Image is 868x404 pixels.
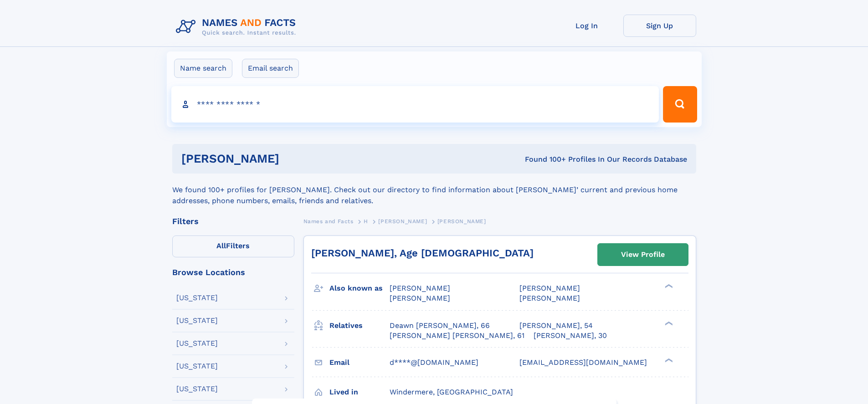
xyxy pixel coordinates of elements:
div: View Profile [621,244,665,265]
a: Sign Up [623,15,696,37]
span: [PERSON_NAME] [378,218,427,225]
a: View Profile [598,244,688,266]
a: Names and Facts [303,215,354,227]
span: [PERSON_NAME] [519,294,580,302]
a: [PERSON_NAME], 54 [519,321,593,331]
div: [US_STATE] [176,363,218,370]
span: H [364,218,368,225]
div: [US_STATE] [176,317,218,324]
div: [US_STATE] [176,294,218,302]
span: All [216,241,226,250]
h1: [PERSON_NAME] [181,153,402,164]
div: ❯ [663,320,673,326]
span: [PERSON_NAME] [519,284,580,292]
div: We found 100+ profiles for [PERSON_NAME]. Check out our directory to find information about [PERS... [172,174,696,206]
a: [PERSON_NAME], 30 [534,331,607,341]
a: [PERSON_NAME] [PERSON_NAME], 61 [390,331,524,341]
img: Logo Names and Facts [172,15,303,39]
label: Filters [172,235,294,257]
span: [EMAIL_ADDRESS][DOMAIN_NAME] [519,358,647,367]
h3: Email [329,355,390,370]
label: Email search [242,59,299,78]
span: [PERSON_NAME] [390,284,450,292]
button: Search Button [663,86,697,123]
div: Filters [172,217,294,225]
div: Browse Locations [172,268,294,276]
h3: Also known as [329,281,390,296]
a: H [364,215,368,227]
span: Windermere, [GEOGRAPHIC_DATA] [390,388,513,396]
a: [PERSON_NAME], Age [DEMOGRAPHIC_DATA] [311,247,534,259]
div: Found 100+ Profiles In Our Records Database [402,154,687,164]
h3: Lived in [329,384,390,400]
input: search input [171,86,659,123]
h3: Relatives [329,318,390,333]
label: Name search [174,59,232,78]
span: [PERSON_NAME] [390,294,450,302]
a: [PERSON_NAME] [378,215,427,227]
div: [US_STATE] [176,340,218,347]
a: Deawn [PERSON_NAME], 66 [390,321,490,331]
div: [US_STATE] [176,385,218,393]
div: ❯ [663,283,673,289]
a: Log In [550,15,623,37]
span: [PERSON_NAME] [437,218,486,225]
div: ❯ [663,357,673,363]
